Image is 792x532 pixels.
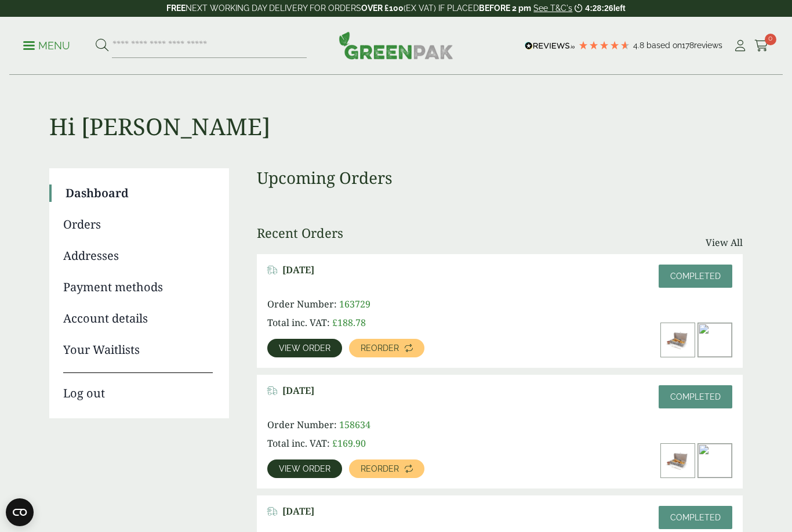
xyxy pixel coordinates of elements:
a: 0 [754,37,769,55]
span: 158634 [339,418,370,431]
span: View order [279,344,330,352]
span: reviews [694,41,722,50]
a: Your Waitlists [63,341,213,359]
span: Based on [646,41,682,50]
a: View order [267,339,342,357]
i: Cart [754,40,769,52]
button: Open CMP widget [6,498,34,526]
strong: OVER £100 [361,3,404,13]
span: [DATE] [282,385,314,396]
span: View order [279,465,330,473]
a: Reorder [349,459,424,478]
span: 4:28:26 [585,3,613,13]
a: Payment methods [63,278,213,296]
span: Completed [670,513,721,522]
span: Reorder [361,465,399,473]
h1: Hi [PERSON_NAME] [49,75,743,140]
a: Orders [63,216,213,233]
a: View All [706,236,743,249]
h3: Upcoming Orders [257,168,743,188]
span: Order Number: [267,298,337,310]
span: 163729 [339,298,370,310]
a: See T&C's [533,3,572,13]
span: Completed [670,392,721,401]
span: £ [332,316,337,329]
span: Order Number: [267,418,337,431]
span: 178 [682,41,694,50]
span: Total inc. VAT: [267,316,330,329]
div: 4.78 Stars [578,40,630,50]
a: Addresses [63,247,213,265]
p: Menu [23,39,70,53]
strong: FREE [166,3,186,13]
span: 4.8 [633,41,646,50]
img: 12oz_kraft_a-300x200.jpg [698,444,732,477]
img: REVIEWS.io [525,42,575,50]
a: Menu [23,39,70,50]
i: My Account [733,40,747,52]
img: GreenPak Supplies [339,31,453,59]
span: Total inc. VAT: [267,437,330,450]
img: 12oz_kraft_a-300x200.jpg [698,323,732,357]
img: Small-Corrugated-Newsprint-Fish-Chips-Box-with-Food-Variant-1-300x200.jpg [661,323,695,357]
a: Dashboard [66,184,213,202]
a: Reorder [349,339,424,357]
bdi: 169.90 [332,437,366,450]
span: left [613,3,626,13]
span: £ [332,437,337,450]
span: Completed [670,272,721,281]
a: Log out [63,372,213,402]
bdi: 188.78 [332,316,366,329]
a: View order [267,459,342,478]
a: Account details [63,310,213,327]
span: 0 [765,34,776,45]
strong: BEFORE 2 pm [479,3,531,13]
h3: Recent Orders [257,225,343,240]
span: Reorder [361,344,399,352]
span: [DATE] [282,506,314,517]
span: [DATE] [282,265,314,276]
img: Small-Corrugated-Newsprint-Fish-Chips-Box-with-Food-Variant-1-300x200.jpg [661,444,695,477]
